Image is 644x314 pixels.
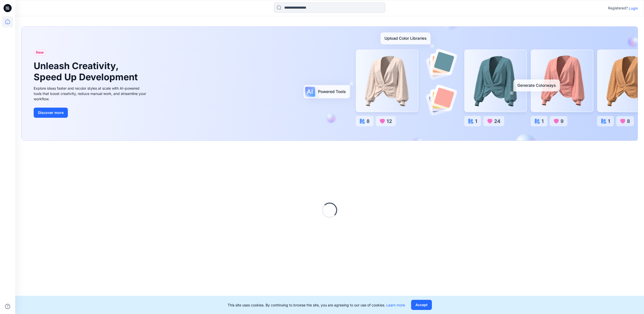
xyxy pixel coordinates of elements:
[608,5,628,11] p: Registered?
[34,108,68,118] button: Discover more
[34,86,148,102] div: Explore ideas faster and recolor styles at scale with AI-powered tools that boost creativity, red...
[629,6,638,11] p: Login
[36,49,44,55] span: New
[411,300,432,310] button: Accept
[34,108,148,118] a: Discover more
[386,303,405,307] a: Learn more
[228,302,405,308] p: This site uses cookies. By continuing to browse the site, you are agreeing to our use of cookies.
[34,61,140,82] h1: Unleash Creativity, Speed Up Development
